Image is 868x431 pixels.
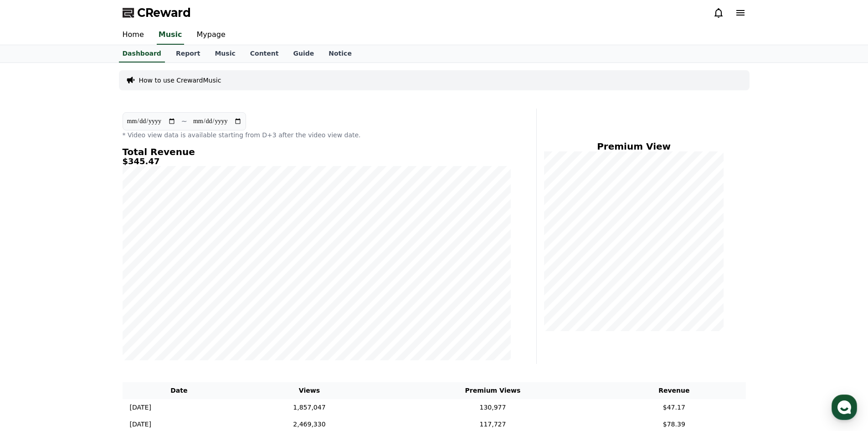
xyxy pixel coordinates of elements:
th: Views [236,382,383,399]
a: Music [157,26,184,45]
th: Revenue [602,382,745,399]
p: [DATE] [130,403,151,412]
th: Date [123,382,236,399]
h4: Premium View [544,141,724,151]
h5: $345.47 [123,157,511,166]
a: Home [115,26,151,45]
p: [DATE] [130,420,151,429]
a: Content [243,45,286,62]
p: * Video view data is available starting from D+3 after the video view date. [123,130,511,140]
td: 130,977 [383,399,602,416]
a: Music [207,45,242,62]
a: Dashboard [119,45,165,62]
a: Notice [321,45,359,62]
a: Guide [286,45,321,62]
a: Report [169,45,208,62]
a: How to use CrewardMusic [139,76,221,85]
h4: Total Revenue [123,147,511,157]
a: CReward [123,5,191,20]
p: ~ [181,116,187,127]
td: 1,857,047 [236,399,383,416]
a: Mypage [190,26,233,45]
td: $47.17 [602,399,745,416]
th: Premium Views [383,382,602,399]
span: CReward [137,5,191,20]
